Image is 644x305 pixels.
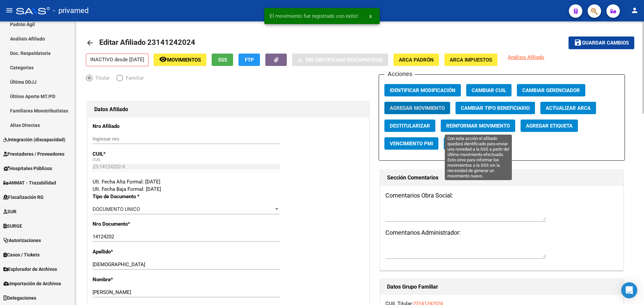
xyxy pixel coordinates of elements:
[154,54,206,66] button: Movimientos
[399,57,434,63] span: ARCA Padrón
[472,87,506,93] span: Cambiar CUIL
[3,194,44,201] span: Fiscalización RG
[444,137,481,150] button: Categoria
[270,13,358,19] span: El movimiento fue registrado con exito!
[369,13,372,19] span: x
[517,84,585,96] button: Cambiar Gerenciador
[384,69,415,79] h3: Acciones
[390,87,455,93] span: Identificar Modificación
[631,6,639,14] mat-icon: person
[546,105,591,111] span: Actualizar ARCA
[3,179,56,186] span: ANMAT - Trazabilidad
[446,123,510,129] span: Reinformar Movimiento
[3,280,61,287] span: Importación de Archivos
[387,172,616,183] h1: Sección Comentarios
[93,74,110,82] span: Titular
[86,76,151,82] mat-radio-group: Elija una opción
[245,57,254,63] span: FTP
[466,84,512,96] button: Cambiar CUIL
[3,208,16,215] span: SUR
[5,6,13,14] mat-icon: menu
[3,237,41,244] span: Autorizaciones
[387,282,616,292] h1: Datos Grupo Familiar
[3,294,36,302] span: Delegaciones
[449,141,476,147] span: Categoria
[390,123,430,129] span: Destitularizar
[455,102,535,114] button: Cambiar Tipo Beneficiario
[86,39,94,47] mat-icon: arrow_back
[582,40,629,46] span: Guardar cambios
[3,165,52,172] span: Hospitales Públicos
[212,54,233,66] button: SSS
[3,251,40,258] span: Casos / Tickets
[384,120,435,132] button: Destitularizar
[93,276,174,283] p: Nombre
[93,220,174,228] p: Nro Documento
[384,102,450,114] button: Agregar Movimiento
[93,123,174,130] p: Nro Afiliado
[238,54,260,66] button: FTP
[305,57,383,63] span: Sin Certificado Discapacidad
[93,185,364,193] div: Ult. Fecha Baja Formal: [DATE]
[364,10,377,22] button: x
[93,150,174,158] p: CUIL
[384,137,438,150] button: Vencimiento PMI
[3,265,57,273] span: Explorador de Archivos
[393,54,439,66] button: ARCA Padrón
[441,120,515,132] button: Reinformar Movimiento
[569,36,634,49] button: Guardar cambios
[86,54,149,66] p: INACTIVO desde [DATE]
[522,87,580,93] span: Cambiar Gerenciador
[159,55,167,63] mat-icon: remove_red_eye
[123,74,144,82] span: Familiar
[384,84,461,96] button: Identificar Modificación
[574,39,582,47] mat-icon: save
[390,141,433,147] span: Vencimiento PMI
[53,3,89,18] span: - privamed
[93,178,364,185] div: Ult. Fecha Alta Formal: [DATE]
[621,282,637,298] div: Open Intercom Messenger
[390,105,445,111] span: Agregar Movimiento
[218,57,227,63] span: SSS
[3,136,65,143] span: Integración (discapacidad)
[521,120,578,132] button: Agregar Etiqueta
[526,123,573,129] span: Agregar Etiqueta
[461,105,530,111] span: Cambiar Tipo Beneficiario
[385,228,618,237] h3: Comentarios Administrador:
[292,54,388,66] button: Sin Certificado Discapacidad
[99,38,195,47] span: Editar Afiliado 23141242024
[94,104,362,115] h1: Datos Afiliado
[540,102,596,114] button: Actualizar ARCA
[444,54,497,66] button: ARCA Impuestos
[93,248,174,255] p: Apellido
[93,206,140,212] span: DOCUMENTO UNICO
[508,54,544,60] span: Análisis Afiliado
[385,191,618,200] h3: Comentarios Obra Social:
[3,222,22,230] span: SURGE
[167,57,201,63] span: Movimientos
[3,150,64,158] span: Prestadores / Proveedores
[450,57,492,63] span: ARCA Impuestos
[93,193,174,200] p: Tipo de Documento *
